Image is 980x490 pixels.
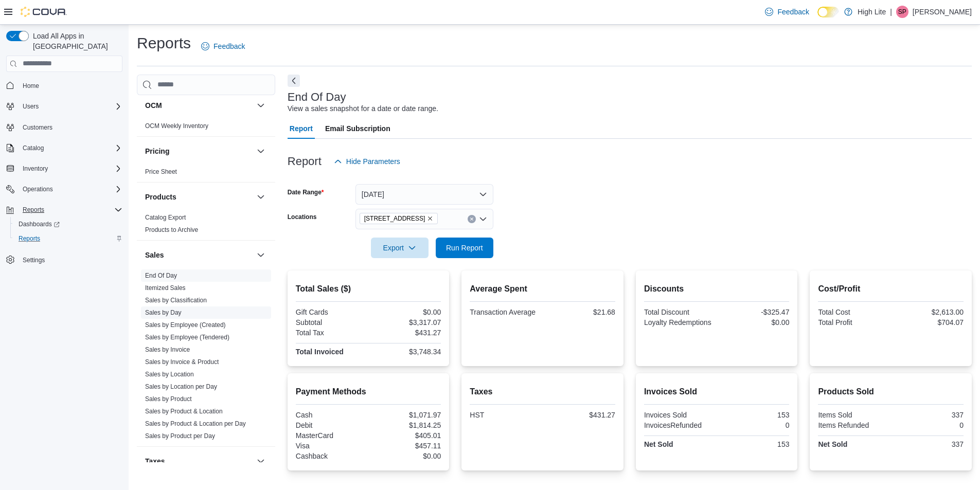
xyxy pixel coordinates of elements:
[370,329,441,337] div: $431.27
[145,408,223,415] a: Sales by Product & Location
[288,213,317,221] label: Locations
[296,329,366,337] div: Total Tax
[898,6,906,18] span: SP
[145,420,246,427] a: Sales by Product & Location per Day
[145,168,177,175] a: Price Sheet
[370,348,441,356] div: $3,748.34
[145,456,165,466] h3: Taxes
[19,79,122,92] span: Home
[545,411,615,419] div: $431.27
[288,155,322,168] h3: Report
[290,118,313,139] span: Report
[818,411,888,419] div: Items Sold
[19,162,52,175] button: Inventory
[644,318,715,326] div: Loyalty Redemptions
[346,156,400,167] span: Hide Parameters
[19,142,48,154] button: Catalog
[890,6,892,18] p: |
[644,440,673,448] strong: Net Sold
[470,308,540,316] div: Transaction Average
[325,118,390,139] span: Email Subscription
[644,283,790,295] h2: Discounts
[255,145,267,157] button: Pricing
[296,452,366,460] div: Cashback
[14,232,44,245] a: Reports
[145,432,215,440] a: Sales by Product per Day
[145,213,186,222] span: Catalog Export
[446,243,483,253] span: Run Report
[288,103,438,114] div: View a sales snapshot for a date or date range.
[719,421,789,429] div: 0
[29,31,122,51] span: Load All Apps in [GEOGRAPHIC_DATA]
[23,144,44,152] span: Catalog
[6,74,122,294] nav: Complex example
[145,100,253,111] button: OCM
[370,318,441,326] div: $3,317.07
[2,182,127,196] button: Operations
[644,411,715,419] div: Invoices Sold
[213,41,245,51] span: Feedback
[893,308,964,316] div: $2,613.00
[817,7,839,17] input: Dark Mode
[777,7,809,17] span: Feedback
[370,442,441,450] div: $457.11
[145,308,182,317] span: Sales by Day
[330,151,404,172] button: Hide Parameters
[145,296,207,304] span: Sales by Classification
[818,386,964,398] h2: Products Sold
[296,386,441,398] h2: Payment Methods
[545,308,615,316] div: $21.68
[470,283,615,295] h2: Average Spent
[893,318,964,326] div: $704.07
[296,348,344,356] strong: Total Invoiced
[23,102,39,111] span: Users
[818,308,888,316] div: Total Cost
[19,121,122,134] span: Customers
[913,6,972,18] p: [PERSON_NAME]
[296,421,366,429] div: Debit
[364,213,425,224] span: [STREET_ADDRESS]
[896,6,908,18] div: Samira Perri
[145,346,190,354] span: Sales by Invoice
[479,215,487,223] button: Open list of options
[10,231,127,246] button: Reports
[818,421,888,429] div: Items Refunded
[14,218,122,230] span: Dashboards
[145,334,229,341] a: Sales by Employee (Tendered)
[145,358,219,366] a: Sales by Invoice & Product
[2,141,127,155] button: Catalog
[719,318,789,326] div: $0.00
[296,308,366,316] div: Gift Cards
[145,284,186,292] span: Itemized Sales
[858,6,886,18] p: High Lite
[2,161,127,176] button: Inventory
[370,308,441,316] div: $0.00
[255,249,267,261] button: Sales
[14,232,122,245] span: Reports
[370,421,441,429] div: $1,814.25
[145,383,217,390] a: Sales by Location per Day
[145,192,176,202] h3: Products
[145,100,162,111] h3: OCM
[355,184,493,205] button: [DATE]
[23,206,44,214] span: Reports
[296,411,366,419] div: Cash
[197,36,249,57] a: Feedback
[145,226,198,234] span: Products to Archive
[288,91,346,103] h3: End Of Day
[436,238,493,258] button: Run Report
[145,146,169,156] h3: Pricing
[19,234,40,243] span: Reports
[145,284,186,292] a: Itemized Sales
[137,211,275,240] div: Products
[145,420,246,428] span: Sales by Product & Location per Day
[23,165,48,173] span: Inventory
[145,297,207,304] a: Sales by Classification
[644,308,715,316] div: Total Discount
[145,214,186,221] a: Catalog Export
[370,411,441,419] div: $1,071.97
[145,370,194,378] span: Sales by Location
[137,33,191,53] h1: Reports
[145,192,253,202] button: Products
[2,99,127,114] button: Users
